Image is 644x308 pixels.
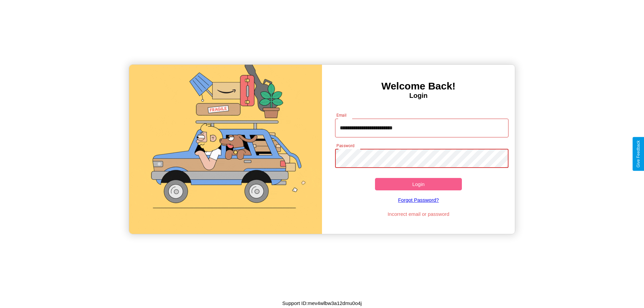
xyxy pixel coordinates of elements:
h3: Welcome Back! [322,80,515,92]
p: Incorrect email or password [332,209,505,219]
button: Login [375,178,462,190]
a: Forgot Password? [332,190,505,209]
label: Email [336,112,347,118]
img: gif [129,65,322,234]
h4: Login [322,92,515,100]
div: Give Feedback [636,140,641,168]
label: Password [336,143,354,148]
p: Support ID: mev4wlbw3a12dmu0o4j [282,299,362,308]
